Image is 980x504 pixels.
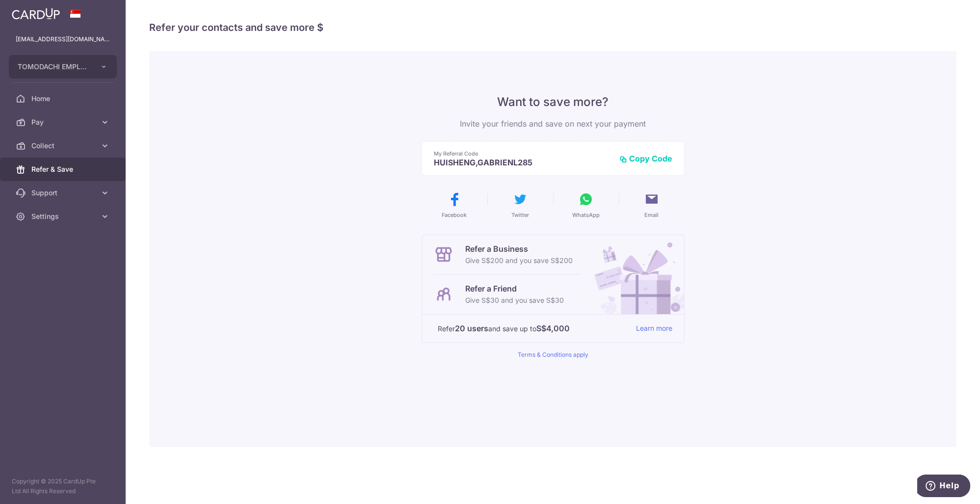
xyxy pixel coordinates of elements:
a: Terms & Conditions apply [518,351,588,358]
button: Twitter [491,191,549,219]
button: Email [623,191,681,219]
p: Invite your friends and save on next your payment [422,118,685,130]
span: Settings [31,212,96,221]
p: Refer a Friend [465,283,564,294]
span: Refer & Save [31,164,96,174]
span: Twitter [511,211,529,219]
strong: S$4,000 [536,322,570,334]
p: Refer a Business [465,243,573,255]
p: My Referral Code [434,150,611,158]
span: WhatsApp [572,211,600,219]
img: CardUp [12,8,60,20]
span: Collect [31,141,96,151]
p: Want to save more? [422,94,685,110]
a: Learn more [636,322,672,335]
p: HUISHENG,GABRIENL285 [434,158,611,167]
strong: 20 users [455,322,488,334]
span: Help [22,7,42,16]
p: Refer and save up to [438,322,628,335]
button: WhatsApp [557,191,615,219]
span: Support [31,188,96,198]
iframe: Opens a widget where you can find more information [917,475,970,499]
button: Copy Code [619,154,672,163]
p: [EMAIL_ADDRESS][DOMAIN_NAME] [16,34,110,44]
button: TOMODACHI EMPLOYMENT PTE. LTD. [9,55,117,79]
p: Give S$200 and you save S$200 [465,255,573,266]
span: Home [31,94,96,104]
h4: Refer your contacts and save more $ [149,20,956,35]
span: TOMODACHI EMPLOYMENT PTE. LTD. [18,62,90,72]
span: Pay [31,117,96,127]
button: Facebook [425,191,483,219]
img: Refer [585,235,684,314]
span: Facebook [442,211,467,219]
span: Email [644,211,659,219]
p: Give S$30 and you save S$30 [465,294,564,306]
